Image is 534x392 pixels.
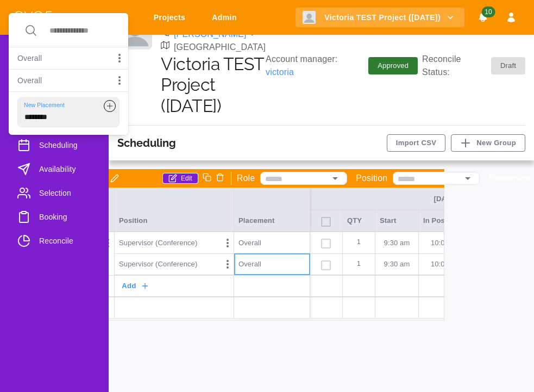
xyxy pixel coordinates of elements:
[17,75,42,86] p: Overall
[24,101,65,109] label: New Placement
[113,52,126,65] button: Options
[17,53,42,64] p: Overall
[104,100,116,112] button: Options
[113,74,126,87] button: Options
